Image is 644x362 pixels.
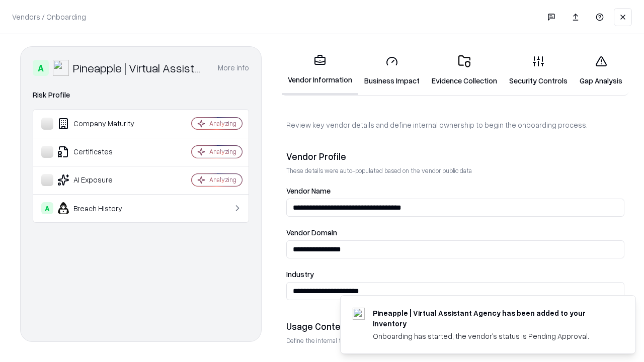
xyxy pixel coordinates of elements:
label: Vendor Name [286,187,624,195]
div: Breach History [41,202,162,214]
a: Gap Analysis [574,47,628,94]
div: Analyzing [209,147,236,156]
p: Define the internal team and reason for using this vendor. This helps assess business relevance a... [286,336,624,345]
div: AI Exposure [41,174,162,186]
p: Review key vendor details and define internal ownership to begin the onboarding process. [286,120,624,130]
div: Onboarding has started, the vendor's status is Pending Approval. [373,331,611,341]
a: Evidence Collection [426,47,503,94]
div: Usage Context [286,320,624,332]
a: Business Impact [358,47,426,94]
div: Pineapple | Virtual Assistant Agency has been added to your inventory [373,308,611,329]
a: Security Controls [503,47,574,94]
div: Company Maturity [41,118,162,130]
p: Vendors / Onboarding [12,12,86,22]
div: A [33,60,49,76]
div: Certificates [41,146,162,158]
label: Industry [286,270,624,278]
div: Risk Profile [33,89,249,101]
div: Analyzing [209,175,236,184]
p: These details were auto-populated based on the vendor public data [286,166,624,175]
a: Vendor Information [282,46,358,95]
div: Pineapple | Virtual Assistant Agency [73,60,206,76]
label: Vendor Domain [286,229,624,236]
div: A [41,202,53,214]
button: More info [218,59,249,77]
img: Pineapple | Virtual Assistant Agency [53,60,69,76]
img: trypineapple.com [353,308,365,320]
div: Analyzing [209,119,236,128]
div: Vendor Profile [286,150,624,162]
